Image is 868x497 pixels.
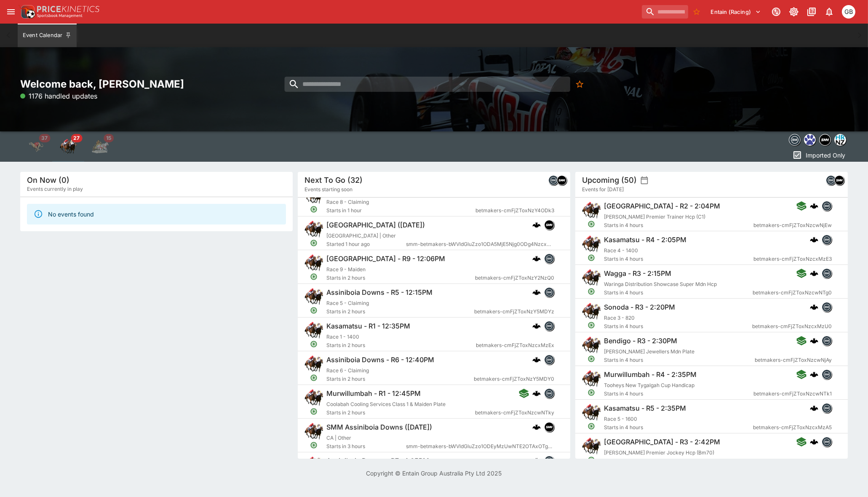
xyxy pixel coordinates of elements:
[326,254,445,263] h6: [GEOGRAPHIC_DATA] - R9 - 12:06PM
[475,274,554,282] span: betmakers-cmFjZToxNzY2NzQ0
[604,303,675,312] h6: Sonoda - R3 - 2:20PM
[544,287,554,297] div: betmakers
[545,321,554,331] img: betmakers.png
[304,254,323,272] img: horse_racing.png
[834,134,846,146] div: hrnz
[822,336,832,346] div: betmakers
[532,322,541,330] img: logo-cerberus.svg
[604,438,720,446] h6: [GEOGRAPHIC_DATA] - R3 - 2:42PM
[48,206,94,222] div: No events found
[304,175,363,185] h5: Next To Go (32)
[475,409,554,417] span: betmakers-cmFjZToxNzcwNTky
[544,456,554,466] div: betmakers
[532,221,541,229] div: cerberus
[544,220,554,230] div: samemeetingmulti
[532,288,541,297] div: cerberus
[582,175,637,185] h5: Upcoming (50)
[572,77,587,92] button: No Bookmarks
[834,175,844,185] div: samemeetingmulti
[604,315,635,321] span: Race 3 - 820
[532,423,541,431] img: logo-cerberus.svg
[326,266,366,273] span: Race 9 - Maiden
[706,5,766,19] button: Select Tenant
[532,322,541,330] div: cerberus
[544,422,554,432] div: samemeetingmulti
[753,390,832,398] span: betmakers-cmFjZToxNzcwNTk1
[326,300,369,306] span: Race 5 - Claiming
[582,302,601,321] img: horse_racing.png
[20,77,293,91] h2: Welcome back, [PERSON_NAME]
[20,131,116,162] div: Event type filters
[474,375,554,383] span: betmakers-cmFjZToxNzY5MDY0
[326,375,474,383] span: Starts in 2 hours
[92,138,109,155] img: harness_racing
[789,134,800,145] img: betmakers.png
[310,273,318,281] svg: Open
[822,302,831,312] img: betmakers.png
[304,186,323,205] img: horse_racing.png
[3,4,19,19] button: open drawer
[304,220,323,238] img: horse_racing.png
[326,232,396,239] span: [GEOGRAPHIC_DATA] | Other
[27,185,83,193] span: Events currently in play
[20,91,97,101] p: 1176 handled updates
[810,370,818,379] img: logo-cerberus.svg
[92,138,109,155] div: Harness Racing
[545,456,554,465] img: betmakers.png
[604,247,638,254] span: Race 4 - 1400
[755,356,832,364] span: betmakers-cmFjZToxNzcwNjAy
[604,457,755,465] span: Starts in 4 hours
[548,175,558,185] div: betmakers
[545,288,554,297] img: betmakers.png
[588,389,595,396] svg: Open
[532,254,541,263] div: cerberus
[822,403,831,413] img: betmakers.png
[822,302,832,312] div: betmakers
[549,176,558,185] img: betmakers.png
[304,287,323,306] img: horse_racing.png
[545,355,554,364] img: betmakers.png
[326,199,369,205] span: Race 8 - Claiming
[326,274,475,282] span: Starts in 2 hours
[304,388,323,407] img: horse_racing.png
[753,221,832,230] span: betmakers-cmFjZToxNzcwNjEw
[532,423,541,431] div: cerberus
[822,336,831,345] img: betmakers.png
[604,322,752,331] span: Starts in 4 hours
[326,206,475,215] span: Starts in 1 hour
[310,374,318,382] svg: Open
[810,303,818,311] div: cerberus
[604,348,694,355] span: [PERSON_NAME] Jewellers Mdn Plate
[810,337,818,345] img: logo-cerberus.svg
[544,321,554,331] div: betmakers
[326,457,429,465] h6: Assiniboia Downs - R7 - 1:05PM
[326,341,476,350] span: Starts in 2 hours
[326,334,359,340] span: Race 1 - 1400
[810,337,818,345] div: cerberus
[71,134,82,142] span: 27
[810,438,818,446] img: logo-cerberus.svg
[557,176,566,185] img: samemeetingmulti.png
[310,441,318,449] svg: Open
[406,442,554,451] span: smm-betmakers-bWVldGluZzo1ODEyMzUwNTE2OTAxOTg2NjA
[582,201,601,219] img: horse_racing.png
[835,134,846,145] img: hrnz.png
[826,176,836,185] img: betmakers.png
[304,456,323,474] img: horse_racing.png
[326,409,475,417] span: Starts in 2 hours
[582,403,601,422] img: horse_racing.png
[604,202,720,211] h6: [GEOGRAPHIC_DATA] - R2 - 2:04PM
[804,4,819,19] button: Documentation
[604,269,671,278] h6: Wagga - R3 - 2:15PM
[819,134,831,146] div: samemeetingmulti
[822,268,832,278] div: betmakers
[310,408,318,415] svg: Open
[753,423,832,432] span: betmakers-cmFjZToxNzcxMzA5
[532,389,541,398] img: logo-cerberus.svg
[822,235,831,244] img: betmakers.png
[304,321,323,339] img: horse_racing.png
[544,355,554,365] div: betmakers
[326,435,351,441] span: CA | Other
[604,281,717,287] span: Waringa Distribution Showcase Super Mdn Hcp
[532,355,541,364] div: cerberus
